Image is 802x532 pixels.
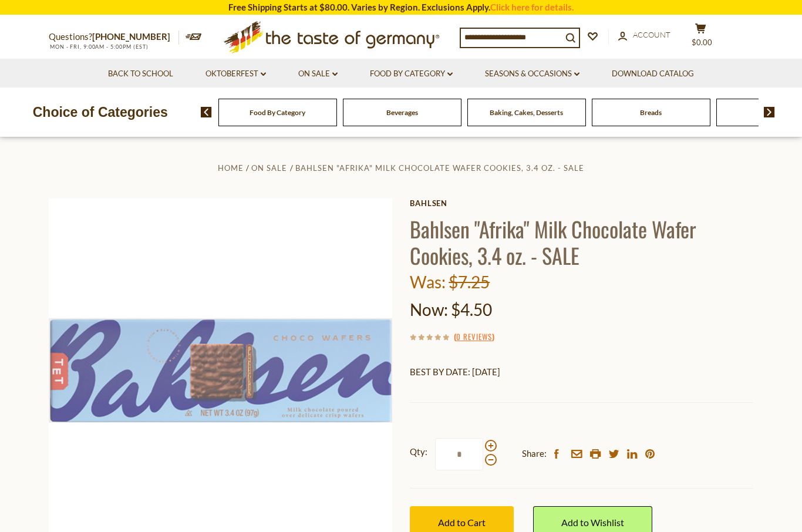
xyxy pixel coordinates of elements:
a: Download Catalog [612,68,694,80]
a: Beverages [386,108,418,117]
a: Click here for details. [490,2,574,12]
span: $0.00 [692,38,712,47]
a: Baking, Cakes, Desserts [490,108,563,117]
button: $0.00 [683,23,718,52]
span: $4.50 [451,299,492,319]
a: Back to School [108,68,173,80]
label: Was: [410,272,446,292]
a: Food By Category [250,108,305,117]
a: On Sale [251,163,287,173]
label: Now: [410,299,448,319]
span: Account [633,30,670,39]
h1: Bahlsen "Afrika" Milk Chocolate Wafer Cookies, 3.4 oz. - SALE [410,216,753,268]
a: Oktoberfest [205,68,266,80]
strong: Qty: [410,445,427,459]
img: previous arrow [201,107,212,117]
a: Seasons & Occasions [485,68,579,80]
a: Food By Category [370,68,453,80]
a: On Sale [298,68,338,80]
span: MON - FRI, 9:00AM - 5:00PM (EST) [49,43,149,50]
a: Bahlsen [410,198,753,208]
span: Add to Cart [438,517,486,528]
p: BEST BY DATE: [DATE] [410,365,753,379]
span: ( ) [454,331,494,342]
p: Questions? [49,29,179,45]
a: [PHONE_NUMBER] [92,31,170,42]
input: Qty: [435,438,483,470]
a: Bahlsen "Afrika" Milk Chocolate Wafer Cookies, 3.4 oz. - SALE [295,163,584,173]
a: 0 Reviews [456,331,492,344]
span: $7.25 [449,272,490,292]
img: next arrow [764,107,775,117]
a: Breads [640,108,662,117]
a: Home [218,163,244,173]
span: Share: [522,446,547,461]
a: Account [618,29,670,42]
